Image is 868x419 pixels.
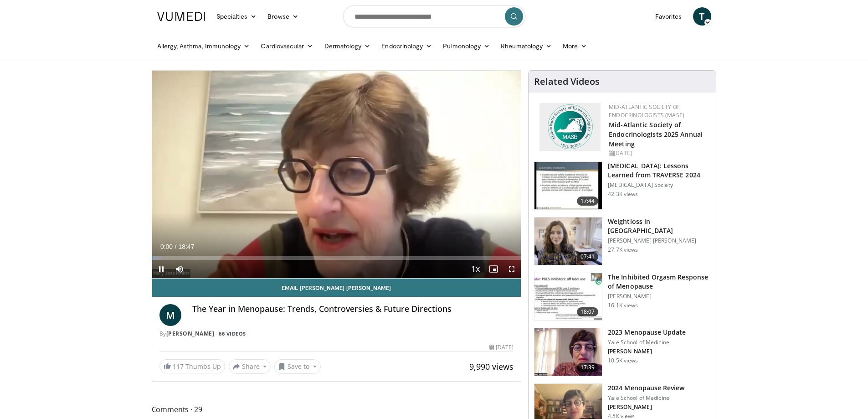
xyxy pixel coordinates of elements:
button: Pause [152,260,170,278]
span: 18:07 [577,307,599,316]
a: 117 Thumbs Up [159,359,225,373]
img: f382488c-070d-4809-84b7-f09b370f5972.png.150x105_q85_autocrop_double_scale_upscale_version-0.2.png [539,103,601,151]
a: 07:41 Weightloss in [GEOGRAPHIC_DATA] [PERSON_NAME] [PERSON_NAME] 27.7K views [534,217,710,265]
p: 10.5K views [608,357,638,364]
h3: 2023 Menopause Update [608,328,686,337]
h3: 2024 Menopause Review [608,383,684,393]
h3: Weightloss in [GEOGRAPHIC_DATA] [608,217,710,235]
p: [PERSON_NAME] [608,403,684,411]
span: 0:00 [160,243,173,250]
p: [PERSON_NAME] [PERSON_NAME] [608,237,710,244]
div: [DATE] [609,149,709,157]
a: Mid-Atlantic Society of Endocrinologists (MASE) [609,103,684,119]
a: 17:39 2023 Menopause Update Yale School of Medicine [PERSON_NAME] 10.5K views [534,328,710,376]
div: [DATE] [489,343,514,352]
button: Share [229,359,271,374]
span: / [175,243,177,250]
p: Yale School of Medicine [608,394,684,402]
a: Pulmonology [437,37,495,55]
img: 9983fed1-7565-45be-8934-aef1103ce6e2.150x105_q85_crop-smart_upscale.jpg [534,217,602,265]
img: 1b7e2ecf-010f-4a61-8cdc-5c411c26c8d3.150x105_q85_crop-smart_upscale.jpg [534,328,602,376]
p: 42.3K views [608,191,638,198]
a: Rheumatology [495,37,557,55]
p: [PERSON_NAME] [608,293,710,300]
p: [MEDICAL_DATA] Society [608,181,710,189]
button: Enable picture-in-picture mode [484,260,503,278]
a: Allergy, Asthma, Immunology [152,37,256,55]
span: 17:44 [577,197,599,206]
a: M [159,304,181,326]
span: Comments 29 [152,403,522,415]
button: Playback Rate [466,260,484,278]
img: 283c0f17-5e2d-42ba-a87c-168d447cdba4.150x105_q85_crop-smart_upscale.jpg [534,273,602,321]
div: Progress Bar [152,256,521,260]
div: By [159,330,514,338]
span: 9,990 views [469,361,514,372]
span: 117 [173,362,184,371]
a: Browse [262,7,304,26]
h3: The Inhibited Orgasm Response of Menopause [608,273,710,291]
p: 27.7K views [608,246,638,253]
button: Mute [170,260,189,278]
a: More [557,37,592,55]
a: 18:07 The Inhibited Orgasm Response of Menopause [PERSON_NAME] 16.1K views [534,273,710,321]
a: Specialties [211,7,262,26]
p: [PERSON_NAME] [608,348,686,355]
a: 17:44 [MEDICAL_DATA]: Lessons Learned from TRAVERSE 2024 [MEDICAL_DATA] Society 42.3K views [534,161,710,210]
video-js: Video Player [152,71,521,279]
h3: [MEDICAL_DATA]: Lessons Learned from TRAVERSE 2024 [608,161,710,180]
a: 66 Videos [216,330,249,337]
a: Mid-Atlantic Society of Endocrinologists 2025 Annual Meeting [609,120,703,148]
a: Email [PERSON_NAME] [PERSON_NAME] [152,279,521,297]
button: Fullscreen [503,260,521,278]
a: Dermatology [319,37,376,55]
span: 07:41 [577,252,599,261]
h4: Related Videos [534,76,600,87]
a: [PERSON_NAME] [166,330,215,337]
input: Search topics, interventions [343,5,525,27]
a: Endocrinology [376,37,437,55]
button: Save to [274,359,321,374]
a: Cardiovascular [255,37,318,55]
a: Favorites [650,7,688,26]
a: T [693,7,711,26]
p: Yale School of Medicine [608,339,686,346]
img: VuMedi Logo [157,12,205,21]
span: 18:47 [178,243,194,250]
span: 17:39 [577,363,599,372]
h4: The Year in Menopause: Trends, Controversies & Future Directions [192,304,514,314]
p: 16.1K views [608,302,638,309]
img: 1317c62a-2f0d-4360-bee0-b1bff80fed3c.150x105_q85_crop-smart_upscale.jpg [534,162,602,209]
